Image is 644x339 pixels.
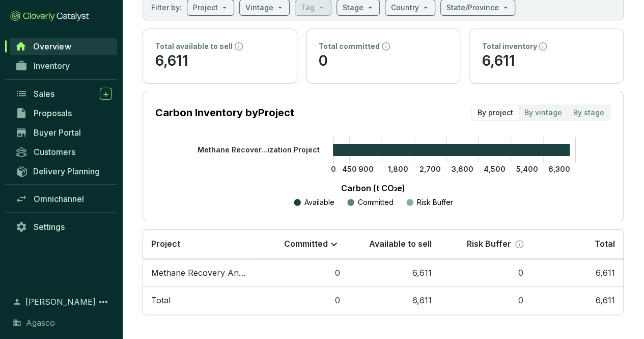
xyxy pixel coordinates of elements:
td: 0 [440,286,531,315]
p: Filter by: [151,3,182,13]
span: Agasco [26,317,55,329]
p: Carbon (t CO₂e) [171,182,575,194]
td: 6,611 [348,259,440,287]
span: Proposals [34,108,72,118]
div: By project [472,106,519,120]
p: Total committed [319,41,380,51]
a: Customers [10,143,117,161]
span: Sales [34,89,54,99]
span: [PERSON_NAME] [25,296,96,308]
tspan: 6,300 [548,165,570,173]
p: Committed [358,197,394,207]
td: 6,611 [531,286,623,315]
span: Delivery Planning [33,166,100,176]
span: Customers [34,147,75,157]
p: Tag [301,3,315,13]
th: Available to sell [348,230,440,259]
tspan: 4,500 [484,165,506,173]
div: segmented control [471,105,611,121]
a: Settings [10,218,117,236]
tspan: 2,700 [419,165,441,173]
tspan: 5,400 [516,165,538,173]
p: 6,611 [155,51,285,71]
div: By vintage [519,106,568,120]
tspan: 0 [331,165,336,173]
p: Total inventory [482,41,537,51]
div: By stage [568,106,610,120]
p: 6,611 [482,51,611,71]
th: Project [143,230,257,259]
a: Inventory [10,57,117,74]
tspan: 900 [358,165,373,173]
a: Proposals [10,105,117,122]
tspan: Methane Recover...ization Project [198,145,320,154]
th: Total [531,230,623,259]
span: Omnichannel [34,194,84,204]
td: 0 [257,259,348,287]
span: Overview [33,41,71,51]
a: Overview [10,38,117,55]
td: 6,611 [348,286,440,315]
span: Settings [34,222,65,232]
tspan: 3,600 [452,165,473,173]
p: Risk Buffer [467,239,511,250]
p: Carbon Inventory by Project [155,106,294,120]
td: Methane Recovery And Biogas Utilization Project [143,259,257,287]
p: 0 [319,51,448,71]
tspan: 450 [342,165,357,173]
span: Inventory [34,61,70,71]
a: Delivery Planning [10,163,117,179]
tspan: 1,800 [388,165,408,173]
a: Omnichannel [10,190,117,207]
td: 0 [257,286,348,315]
a: Buyer Portal [10,124,117,141]
a: Sales [10,85,117,102]
p: Risk Buffer [417,197,453,207]
td: Total [143,286,257,315]
td: 6,611 [531,259,623,287]
td: 0 [440,259,531,287]
span: Buyer Portal [34,127,81,138]
p: Committed [284,239,328,250]
p: Total available to sell [155,41,233,51]
p: Available [304,197,334,207]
